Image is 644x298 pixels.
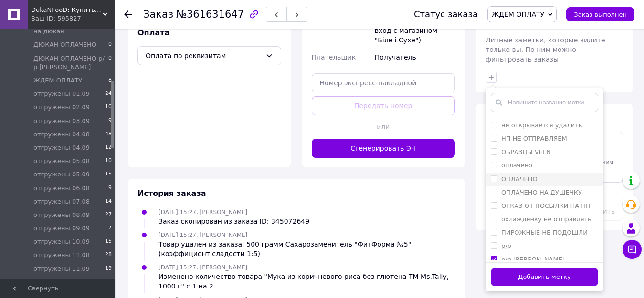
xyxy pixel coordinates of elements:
[491,268,598,287] button: Добавить метку
[501,175,538,183] label: ОПЛАЧЕНО
[33,144,90,152] span: отгружены 04.09
[105,211,112,219] span: 27
[158,209,247,216] span: [DATE] 15:27, [PERSON_NAME]
[312,53,356,61] span: Плательщик
[158,272,455,291] div: Изменено количество товара "Мука из коричневого риса без глютена ТМ Ms.Tally, 1000 г" c 1 на 2
[105,130,112,139] span: 48
[105,170,112,179] span: 15
[501,189,582,196] label: ОПЛАЧЕНО НА ДУШЕЧКУ
[33,184,90,193] span: отгружены 06.08
[33,237,90,246] span: отгружены 10.09
[33,90,90,98] span: отгружены 01.09
[574,11,627,18] span: Заказ выполнен
[105,265,112,273] span: 19
[373,49,457,66] div: Получатель
[501,135,567,142] label: НП НЕ ОТПРАВЛЯЕМ
[33,278,90,287] span: отгружены 12.08
[31,6,103,14] span: DukaNFooD: Купить Низкокалорийные продукты, диабетического, спортивного Питания. Диета Дюкана.
[108,184,112,193] span: 9
[312,73,455,92] input: Номер экспресс-накладной
[33,117,90,125] span: отгружены 03.09
[105,278,112,287] span: 15
[492,10,544,18] span: ЖДЕМ ОПЛАТУ
[501,148,551,155] label: ОБРАЗЦЫ VELN
[33,130,90,139] span: отгружены 04.08
[33,211,90,219] span: отгружены 08.09
[105,237,112,246] span: 15
[105,103,112,112] span: 10
[105,251,112,259] span: 28
[376,122,391,132] span: или
[105,157,112,165] span: 10
[486,36,605,63] span: Личные заметки, которые видите только вы. По ним можно фильтровать заказы
[486,21,513,30] span: Метки
[108,76,112,85] span: 8
[33,224,90,233] span: отгружены 09.09
[105,197,112,206] span: 14
[501,122,582,129] label: не открывается удалить
[108,54,112,72] span: 0
[31,14,115,23] div: Ваш ID: 595827
[124,10,132,19] div: Вернуться назад
[501,202,591,209] label: ОТКАЗ ОТ ПОСЫЛКИ НА НП
[33,157,90,165] span: отгружены 05.08
[108,41,112,49] span: 0
[33,251,90,259] span: отгружены 11.08
[176,9,244,20] span: №361631647
[105,90,112,98] span: 24
[501,256,565,263] label: р/р [PERSON_NAME]
[414,10,478,19] div: Статус заказа
[105,144,112,152] span: 12
[143,9,173,20] span: Заказ
[33,41,96,49] span: ДЮКАН ОПЛАЧЕНО
[108,224,112,233] span: 7
[566,7,634,21] button: Заказ выполнен
[501,242,511,249] label: р/р
[158,264,247,271] span: [DATE] 15:27, [PERSON_NAME]
[501,229,588,236] label: ПИРОЖНЫЕ НЕ ПОДОШЛИ
[146,51,262,61] span: Оплата по реквизитам
[491,93,598,112] input: Напишите название метки
[33,54,108,72] span: ДЮКАН ОПЛАЧЕНО р/р [PERSON_NAME]
[158,216,309,226] div: Заказ скопирован из заказа ID: 345072649
[501,162,532,169] label: оплачено
[108,117,112,125] span: 9
[312,139,455,158] button: Сгенерировать ЭН
[33,76,82,85] span: ЖДЕМ ОПЛАТУ
[33,170,90,179] span: отгружены 05.09
[158,239,455,258] div: Товар удален из заказа: 500 грамм Сахарозаменитель "ФитФорма №5" (коэффициент сладости 1:5)
[33,103,90,112] span: отгружены 02.09
[501,216,591,223] label: охлажденку не отправлять
[33,197,90,206] span: отгружены 07.08
[137,28,169,37] span: Оплата
[158,232,247,238] span: [DATE] 15:27, [PERSON_NAME]
[623,240,642,259] button: Чат с покупателем
[33,265,90,273] span: отгружены 11.09
[137,189,206,198] span: История заказа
